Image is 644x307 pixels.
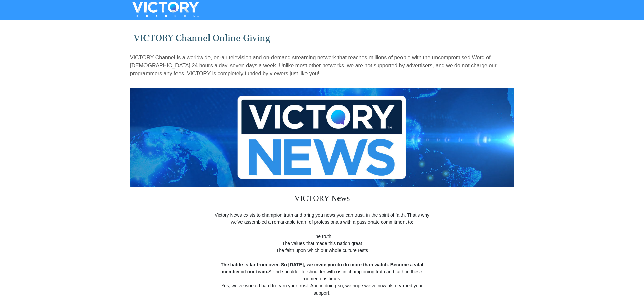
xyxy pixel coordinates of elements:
strong: The battle is far from over. So [DATE], we invite you to do more than watch. Become a vital membe... [221,262,423,274]
h1: VICTORY Channel Online Giving [134,33,511,44]
div: Victory News exists to champion truth and bring you news you can trust, in the spirit of faith. T... [213,212,431,297]
img: VICTORYTHON - VICTORY Channel [124,2,208,17]
h3: VICTORY News [213,187,431,212]
p: VICTORY Channel is a worldwide, on-air television and on-demand streaming network that reaches mi... [130,54,514,78]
